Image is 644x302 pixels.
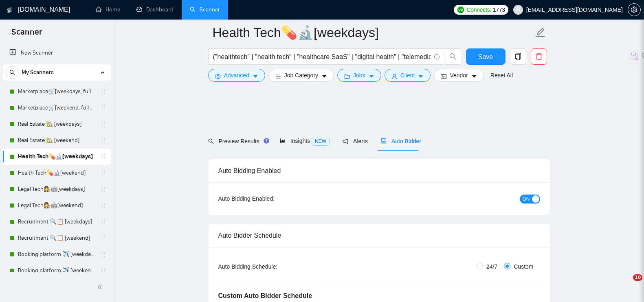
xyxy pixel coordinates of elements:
span: holder [100,267,107,274]
div: Tooltip anchor [263,137,270,144]
span: Auto Bidder [381,138,421,144]
div: Auto Bidding Enabled: [218,194,325,203]
span: Job Category [284,71,318,80]
span: Connects: [466,5,491,14]
span: Insights [280,138,330,144]
button: settingAdvancedcaret-down [208,69,265,82]
span: Scanner [5,26,48,43]
a: Real Estate 🏡 [weekdays] [18,116,95,132]
a: Health Tech💊🔬[weekdays] [18,149,95,165]
span: info-circle [434,54,440,59]
button: search [6,66,19,79]
span: area-chart [280,138,286,144]
span: ON [523,195,530,204]
a: Booking platform ✈️ [weekdays] [18,246,95,263]
button: setting [628,3,641,16]
span: search [445,53,461,60]
iframe: Intercom live chat [616,274,636,294]
a: Marketplace🛒[weekend, full description] [18,100,95,116]
button: delete [531,48,547,65]
button: Save [466,48,506,65]
span: copy [510,53,526,60]
button: barsJob Categorycaret-down [268,69,334,82]
button: copy [510,48,526,65]
a: Legal Tech👩‍⚖️🤖[weekend] [18,197,95,214]
span: holder [100,186,107,193]
span: holder [100,219,107,225]
img: logo [7,4,13,17]
span: 10 [633,274,642,281]
span: Client [400,71,415,80]
span: My Scanners [22,64,54,81]
span: idcard [441,73,446,79]
span: delete [531,53,547,60]
span: Alerts [343,138,368,144]
button: search [445,48,461,65]
a: Recruitment 🔍📋 [weekend] [18,230,95,246]
span: Vendor [450,71,468,80]
a: Real Estate 🏡 [weekend] [18,132,95,149]
span: search [208,138,214,144]
span: setting [628,7,640,13]
span: holder [100,121,107,127]
div: Auto Bidding Enabled [218,159,540,182]
span: holder [100,137,107,144]
span: holder [100,202,107,209]
span: double-left [97,283,105,291]
span: caret-down [471,73,477,79]
span: robot [381,138,387,144]
span: holder [100,105,107,111]
span: caret-down [418,73,424,79]
a: searchScanner [190,6,220,13]
a: Legal Tech👩‍⚖️🤖[weekdays] [18,181,95,197]
input: Search Freelance Jobs... [213,52,431,62]
a: setting [628,7,641,13]
span: edit [535,27,546,38]
span: Save [478,52,493,62]
div: Auto Bidder Schedule [218,224,540,247]
a: homeHome [96,6,120,13]
a: Health Tech💊🔬[weekend] [18,165,95,181]
span: holder [100,251,107,258]
span: caret-down [253,73,258,79]
span: holder [100,235,107,241]
span: user [391,73,397,79]
img: upwork-logo.png [457,7,464,13]
span: folder [344,73,350,79]
span: caret-down [321,73,327,79]
span: bars [275,73,281,79]
input: Scanner name... [213,22,534,43]
a: dashboardDashboard [136,6,174,13]
span: Advanced [224,71,249,80]
a: New Scanner [9,45,104,61]
button: idcardVendorcaret-down [434,69,484,82]
div: Auto Bidding Schedule: [218,262,325,271]
span: 1773 [493,5,505,14]
span: holder [100,170,107,176]
span: NEW [312,137,330,146]
a: Reset All [490,71,513,80]
span: user [515,7,521,13]
span: 24/7 [483,262,501,271]
a: Recruitment 🔍📋 [weekdays] [18,214,95,230]
a: Marketplace🛒[weekdays, full description] [18,83,95,100]
span: Custom [510,262,536,271]
span: holder [100,153,107,160]
h5: Custom Auto Bidder Schedule [218,291,312,301]
span: setting [215,73,221,79]
button: folderJobscaret-down [337,69,381,82]
span: caret-down [369,73,374,79]
li: New Scanner [3,45,111,61]
span: notification [343,138,348,144]
a: Booking platform ✈️ [weekend] [18,263,95,279]
span: search [6,70,18,75]
button: userClientcaret-down [385,69,431,82]
span: holder [100,88,107,95]
span: Preview Results [208,138,267,144]
span: Jobs [353,71,365,80]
